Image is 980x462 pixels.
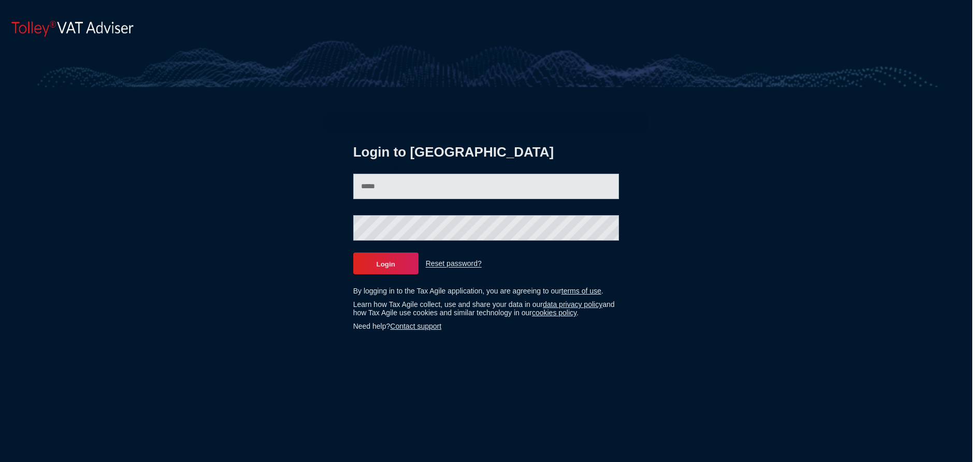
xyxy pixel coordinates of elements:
[353,204,619,213] label: Password:
[543,300,602,309] a: data privacy policy
[353,287,619,295] div: By logging in to the Tax Agile application, you are agreeing to our .
[353,163,619,171] label: Email address:
[426,260,482,268] span: Click to send a reset password email
[532,309,577,317] a: cookies policy
[390,322,441,330] a: Contact support
[561,287,601,295] a: terms of use
[353,322,619,330] div: Need help?
[353,300,619,317] div: Learn how Tax Agile collect, use and share your data in our and how Tax Agile use cookies and sim...
[353,144,619,160] h1: Login to [GEOGRAPHIC_DATA]
[353,253,419,274] button: Login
